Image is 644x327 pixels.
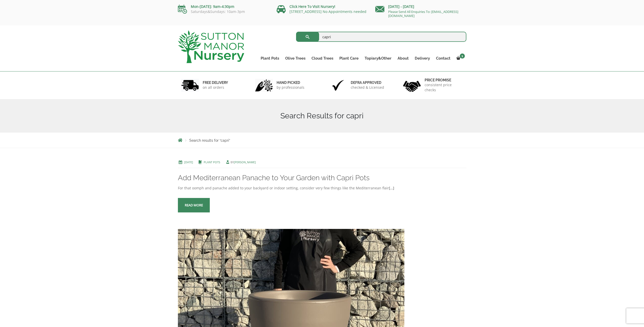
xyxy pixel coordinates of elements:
[234,160,256,164] a: [PERSON_NAME]
[178,198,210,212] a: Read more
[296,32,466,42] input: Search...
[255,79,273,92] img: 2.jpg
[178,281,404,285] a: The Capri Pot 50 Colour Clay
[403,78,421,93] img: 4.jpg
[282,55,308,62] a: Olive Trees
[181,79,199,92] img: 1.jpg
[178,10,269,14] p: Saturdays&Sundays: 10am-3pm
[329,79,347,92] img: 3.jpg
[178,185,466,191] div: For that oomph and panache added to your backyard or indoor setting, consider very few things lik...
[460,53,465,59] span: 1
[375,4,466,10] p: [DATE] - [DATE]
[178,4,269,10] p: Mon-[DATE]: 9am-4:30pm
[336,55,362,62] a: Plant Care
[412,55,433,62] a: Delivery
[203,80,228,85] h6: FREE DELIVERY
[189,138,230,142] span: Search results for “capri”
[389,186,394,190] a: […]
[204,160,220,164] a: Plant Pots
[277,85,304,90] p: by professionals
[277,80,304,85] h6: hand picked
[258,55,282,62] a: Plant Pots
[351,85,384,90] p: checked & Licensed
[425,82,463,93] p: consistent price checks
[425,78,463,82] h6: Price promise
[289,4,335,9] a: Click Here To Visit Nursery!
[178,111,466,120] h1: Search Results for capri
[178,138,466,142] nav: Breadcrumbs
[184,160,193,164] a: [DATE]
[203,85,228,90] p: on all orders
[178,30,244,63] img: logo
[225,160,256,164] span: by
[308,55,336,62] a: Cloud Trees
[362,55,394,62] a: Topiary&Other
[289,9,366,14] a: [STREET_ADDRESS] No Appointments needed
[388,9,458,18] a: Please Send All Enquiries To: [EMAIL_ADDRESS][DOMAIN_NAME]
[394,55,412,62] a: About
[351,80,384,85] h6: Defra approved
[433,55,453,62] a: Contact
[453,55,466,62] a: 1
[178,174,369,182] a: Add Mediterranean Panache to Your Garden with Capri Pots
